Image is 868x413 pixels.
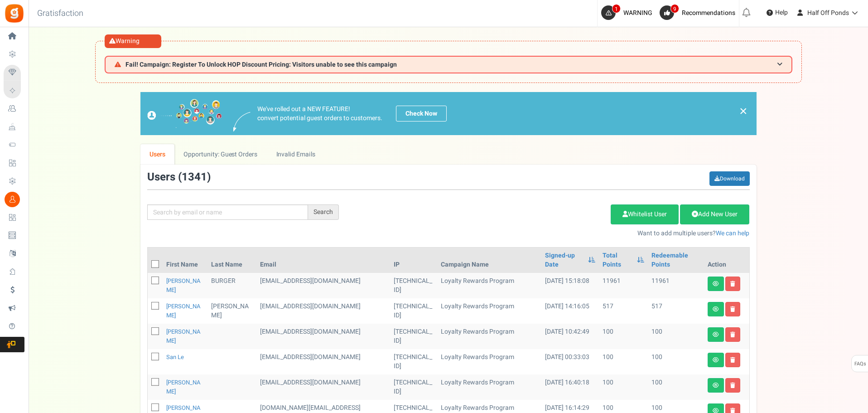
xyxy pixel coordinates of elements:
i: Delete user [730,383,735,388]
a: [PERSON_NAME] [166,327,201,345]
i: View details [713,306,719,312]
td: [EMAIL_ADDRESS][DOMAIN_NAME] [256,374,390,400]
td: Loyalty Rewards Program [437,298,541,324]
td: 11961 [599,273,648,298]
td: [EMAIL_ADDRESS][DOMAIN_NAME] [256,324,390,349]
td: 100 [648,324,704,349]
i: View details [713,357,719,363]
th: IP [390,248,437,273]
a: Opportunity: Guest Orders [174,144,266,165]
i: Delete user [730,357,735,363]
span: Fail! Campaign: Register To Unlock HOP Discount Pricing: Visitors unable to see this campaign [125,61,397,68]
i: View details [713,281,719,287]
td: Loyalty Rewards Program [437,273,541,298]
input: Search by email or name [147,204,308,220]
div: Warning [105,34,161,48]
a: Users [140,144,175,165]
td: Loyalty Rewards Program [437,324,541,349]
a: [PERSON_NAME] [166,302,201,320]
td: [EMAIL_ADDRESS][DOMAIN_NAME] [256,298,390,324]
td: 100 [599,324,648,349]
td: [DATE] 14:16:05 [541,298,599,324]
h3: Users ( ) [147,171,211,183]
td: BURGER [207,273,256,298]
th: First Name [163,248,208,273]
a: 9 Recommendations [660,5,739,20]
th: Campaign Name [437,248,541,273]
span: Recommendations [682,8,735,18]
a: Signed-up Date [545,251,583,269]
td: Loyalty Rewards Program [437,374,541,400]
a: Add New User [680,204,749,224]
td: 100 [599,374,648,400]
i: View details [713,383,719,388]
a: Check Now [396,106,447,121]
a: We can help [716,228,749,238]
th: Action [704,248,749,273]
a: Download [709,171,750,186]
span: Help [773,8,788,17]
i: Delete user [730,281,735,287]
td: [DATE] 16:40:18 [541,374,599,400]
td: [DATE] 00:33:03 [541,349,599,374]
th: Last Name [207,248,256,273]
a: San Le [166,353,184,361]
img: Gratisfaction [4,3,24,24]
i: Delete user [730,332,735,337]
a: Whitelist User [611,204,679,224]
td: 517 [599,298,648,324]
td: 100 [599,349,648,374]
span: 1 [612,4,621,13]
a: 1 WARNING [601,5,656,20]
td: [TECHNICAL_ID] [390,374,437,400]
p: Want to add multiple users? [352,229,750,238]
td: [TECHNICAL_ID] [390,298,437,324]
h3: Gratisfaction [27,5,93,23]
td: [TECHNICAL_ID] [390,273,437,298]
a: [PERSON_NAME] [166,277,201,294]
a: Help [763,5,791,20]
span: FAQs [854,355,866,373]
div: Search [308,204,339,220]
a: Redeemable Points [651,251,700,269]
td: 100 [648,374,704,400]
span: 1341 [182,169,207,185]
a: Total Points [603,251,632,269]
a: × [739,106,747,117]
td: Loyalty Rewards Program [437,349,541,374]
td: [DATE] 15:18:08 [541,273,599,298]
th: Email [256,248,390,273]
td: [DATE] 10:42:49 [541,324,599,349]
span: Half Off Ponds [807,8,849,18]
td: [TECHNICAL_ID] [390,349,437,374]
img: images [233,112,251,131]
a: Invalid Emails [267,144,324,165]
td: 517 [648,298,704,324]
i: View details [713,332,719,337]
img: images [147,99,222,128]
td: [TECHNICAL_ID] [390,324,437,349]
td: [PERSON_NAME] [207,298,256,324]
td: [EMAIL_ADDRESS][DOMAIN_NAME] [256,273,390,298]
td: 11961 [648,273,704,298]
a: [PERSON_NAME] [166,378,201,396]
span: 9 [670,4,679,13]
span: WARNING [623,8,652,18]
i: Delete user [730,306,735,312]
td: [EMAIL_ADDRESS][DOMAIN_NAME] [256,349,390,374]
p: We've rolled out a NEW FEATURE! convert potential guest orders to customers. [257,105,382,123]
td: 100 [648,349,704,374]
